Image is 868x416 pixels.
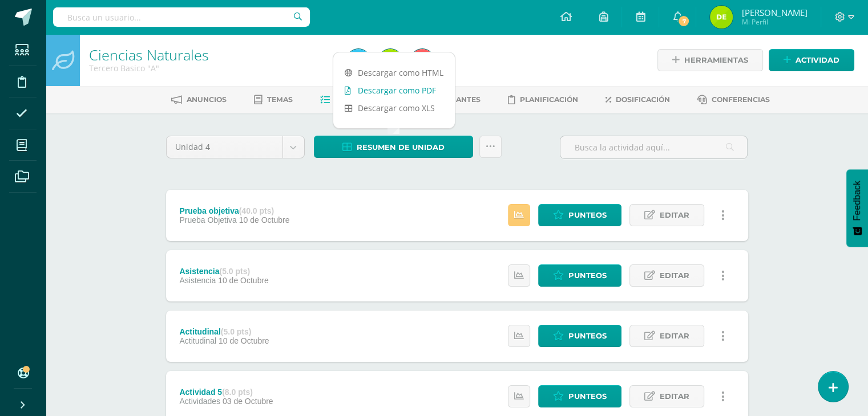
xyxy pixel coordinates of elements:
[660,205,689,226] span: Editar
[684,50,748,71] span: Herramientas
[741,7,807,18] span: [PERSON_NAME]
[222,388,253,397] strong: (8.0 pts)
[660,265,689,286] span: Editar
[223,397,273,406] span: 03 de Octubre
[89,47,333,63] h1: Ciencias Naturales
[411,49,434,72] img: 0183f867e09162c76e2065f19ee79ccf.png
[179,388,273,397] div: Actividad 5
[333,81,455,99] a: Descargar como PDF
[218,276,269,285] span: 10 de Octubre
[187,95,227,104] span: Anuncios
[89,45,209,64] a: Ciencias Naturales
[179,397,220,406] span: Actividades
[89,63,333,74] div: Tercero Basico 'A'
[560,136,747,158] input: Busca la actividad aquí...
[796,50,839,71] span: Actividad
[219,336,269,345] span: 10 de Octubre
[538,204,621,226] a: Punteos
[605,91,670,109] a: Dosificación
[712,95,770,104] span: Conferencias
[379,49,402,72] img: 29c298bc4911098bb12dddd104e14123.png
[179,276,216,285] span: Asistencia
[520,95,578,104] span: Planificación
[568,386,607,407] span: Punteos
[179,327,269,336] div: Actitudinal
[660,386,689,407] span: Editar
[175,136,274,158] span: Unidad 4
[333,99,455,117] a: Descargar como XLS
[347,49,370,72] img: 258196113818b181416f1cb94741daed.png
[657,49,763,71] a: Herramientas
[314,136,473,158] a: Resumen de unidad
[333,64,455,81] a: Descargar como HTML
[677,15,690,27] span: 7
[179,206,289,215] div: Prueba objetiva
[239,206,274,215] strong: (40.0 pts)
[221,327,252,336] strong: (5.0 pts)
[508,91,578,109] a: Planificación
[710,6,733,28] img: 29c298bc4911098bb12dddd104e14123.png
[219,267,250,276] strong: (5.0 pts)
[254,91,293,109] a: Temas
[179,267,268,276] div: Asistencia
[660,325,689,346] span: Editar
[741,17,807,27] span: Mi Perfil
[239,215,290,225] span: 10 de Octubre
[568,265,607,286] span: Punteos
[267,95,293,104] span: Temas
[846,169,868,247] button: Feedback - Mostrar encuesta
[320,91,385,109] a: Actividades
[171,91,227,109] a: Anuncios
[357,137,445,158] span: Resumen de unidad
[538,264,621,287] a: Punteos
[179,215,236,225] span: Prueba Objetiva
[53,7,310,27] input: Busca un usuario...
[616,95,670,104] span: Dosificación
[167,136,304,158] a: Unidad 4
[568,325,607,346] span: Punteos
[179,336,216,345] span: Actitudinal
[769,49,854,71] a: Actividad
[538,385,621,407] a: Punteos
[568,205,607,226] span: Punteos
[697,91,770,109] a: Conferencias
[852,181,862,221] span: Feedback
[538,325,621,347] a: Punteos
